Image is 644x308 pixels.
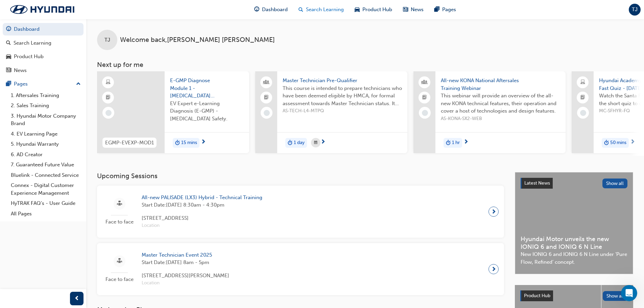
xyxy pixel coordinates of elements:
span: next-icon [491,207,496,216]
span: Search Learning [306,6,344,14]
h3: Upcoming Sessions [97,172,504,180]
button: Show all [602,179,628,188]
a: search-iconSearch Learning [293,3,349,17]
span: news-icon [403,5,408,14]
span: All-new PALISADE (LX3) Hybrid - Technical Training [142,194,262,202]
a: 3. Hyundai Motor Company Brand [8,111,84,129]
a: All Pages [8,209,84,219]
span: booktick-icon [106,93,111,102]
span: search-icon [299,5,303,14]
h3: Next up for me [86,61,644,69]
span: prev-icon [74,294,79,303]
a: Face to faceAll-new PALISADE (LX3) Hybrid - Technical TrainingStart Date:[DATE] 8:30am - 4:30pm[S... [102,191,499,232]
span: learningRecordVerb_NONE-icon [580,110,586,116]
a: 2. Sales Training [8,100,84,111]
span: New IONIQ 6 and IONIQ 6 N Line under ‘Pure Flow, Refined’ concept. [521,251,627,266]
a: car-iconProduct Hub [349,3,398,17]
span: search-icon [6,40,11,46]
span: up-icon [76,80,81,89]
span: pages-icon [434,5,439,14]
div: Pages [14,80,28,88]
button: Pages [3,78,84,90]
span: TJ [104,36,110,44]
span: Start Date: [DATE] 8:30am - 4:30pm [142,201,262,209]
span: booktick-icon [580,93,585,102]
span: Product Hub [362,6,392,14]
span: next-icon [463,139,469,145]
span: 1 day [294,139,305,147]
span: sessionType_FACE_TO_FACE-icon [117,257,122,265]
span: Master Technician Pre-Qualifier [283,77,402,85]
span: All-new KONA National Aftersales Training Webinar [441,77,560,92]
span: booktick-icon [264,93,269,102]
img: Trak [3,2,81,17]
span: AS-KONA-SX2-WEB [441,115,560,123]
div: News [14,67,27,74]
span: car-icon [355,5,360,14]
span: next-icon [630,139,635,145]
span: pages-icon [6,81,11,87]
span: learningResourceType_ELEARNING-icon [106,78,111,87]
span: learningRecordVerb_NONE-icon [105,110,112,116]
button: Show all [603,291,628,301]
span: E-GMP Diagnose Module 1 - [MEDICAL_DATA] Safety [170,77,244,100]
span: duration-icon [604,139,609,147]
span: EGMP-EVEXP-MOD1 [105,139,154,147]
span: Face to face [102,276,136,283]
span: Product Hub [524,293,550,299]
a: 7. Guaranteed Future Value [8,160,84,170]
span: guage-icon [254,5,259,14]
iframe: Intercom live chat [621,285,637,301]
button: DashboardSearch LearningProduct HubNews [3,22,84,78]
a: 5. Hyundai Warranty [8,139,84,149]
span: This webinar will provide an overview of the all-new KONA technical features, their operation and... [441,92,560,115]
span: Location [142,279,229,287]
span: Dashboard [262,6,288,14]
span: next-icon [491,264,496,274]
span: News [411,6,424,14]
a: News [3,64,84,77]
span: TJ [632,6,638,14]
span: Start Date: [DATE] 8am - 5pm [142,259,229,266]
span: Latest News [524,180,550,186]
span: sessionType_FACE_TO_FACE-icon [117,199,122,208]
a: Latest NewsShow all [521,178,627,189]
span: duration-icon [446,139,451,147]
span: Pages [442,6,456,14]
span: news-icon [6,68,11,74]
span: next-icon [201,139,206,145]
span: AS-TECH-L4-MTPQ [283,107,402,115]
span: guage-icon [6,26,11,32]
span: Master Technician Event 2025 [142,251,229,259]
span: learningRecordVerb_NONE-icon [422,110,428,116]
span: duration-icon [175,139,180,147]
a: Face to faceMaster Technician Event 2025Start Date:[DATE] 8am - 5pm[STREET_ADDRESS][PERSON_NAME]L... [102,248,499,290]
a: Master Technician Pre-QualifierThis course is intended to prepare technicians who have been deeme... [255,71,407,153]
span: Location [142,222,262,230]
span: next-icon [320,139,326,145]
span: This course is intended to prepare technicians who have been deemed eligible by HMCA, for formal ... [283,85,402,108]
span: learningRecordVerb_NONE-icon [264,110,270,116]
a: 6. AD Creator [8,149,84,160]
span: people-icon [422,78,427,87]
span: Hyundai Motor unveils the new IONIQ 6 and IONIQ 6 N Line [521,235,627,251]
span: Welcome back , [PERSON_NAME] [PERSON_NAME] [120,36,275,44]
a: pages-iconPages [429,3,461,17]
a: Dashboard [3,23,84,35]
a: EGMP-EVEXP-MOD1E-GMP Diagnose Module 1 - [MEDICAL_DATA] SafetyEV Expert e-Learning Diagnosis (E-G... [97,71,249,153]
a: Latest NewsShow allHyundai Motor unveils the new IONIQ 6 and IONIQ 6 N LineNew IONIQ 6 and IONIQ ... [515,172,633,274]
span: calendar-icon [314,139,317,147]
a: Bluelink - Connected Service [8,170,84,181]
span: [STREET_ADDRESS][PERSON_NAME] [142,272,229,280]
a: 4. EV Learning Page [8,129,84,139]
button: TJ [629,4,641,16]
span: duration-icon [288,139,292,147]
span: 50 mins [610,139,626,147]
span: people-icon [264,78,269,87]
span: 15 mins [181,139,197,147]
a: news-iconNews [398,3,429,17]
span: car-icon [6,54,11,60]
a: Search Learning [3,37,84,49]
